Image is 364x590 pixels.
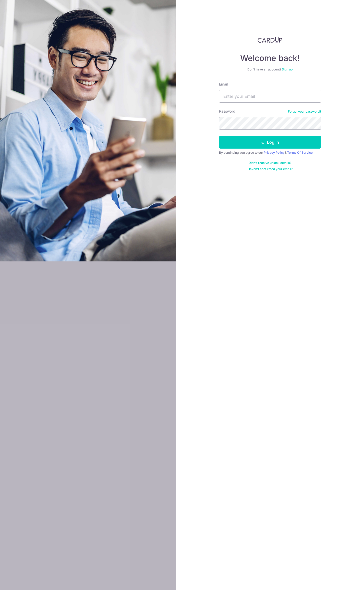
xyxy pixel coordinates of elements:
[249,161,291,165] a: Didn't receive unlock details?
[219,90,321,103] input: Enter your Email
[219,53,321,63] h4: Welcome back!
[219,109,235,114] label: Password
[219,136,321,149] button: Log in
[264,151,285,154] a: Privacy Policy
[219,67,321,71] div: Don’t have an account?
[219,82,228,87] label: Email
[258,37,283,43] img: CardUp Logo
[282,67,293,71] a: Sign up
[219,151,321,155] div: By continuing you agree to our &
[248,167,293,171] a: Haven't confirmed your email?
[287,151,313,154] a: Terms Of Service
[288,110,321,114] a: Forgot your password?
